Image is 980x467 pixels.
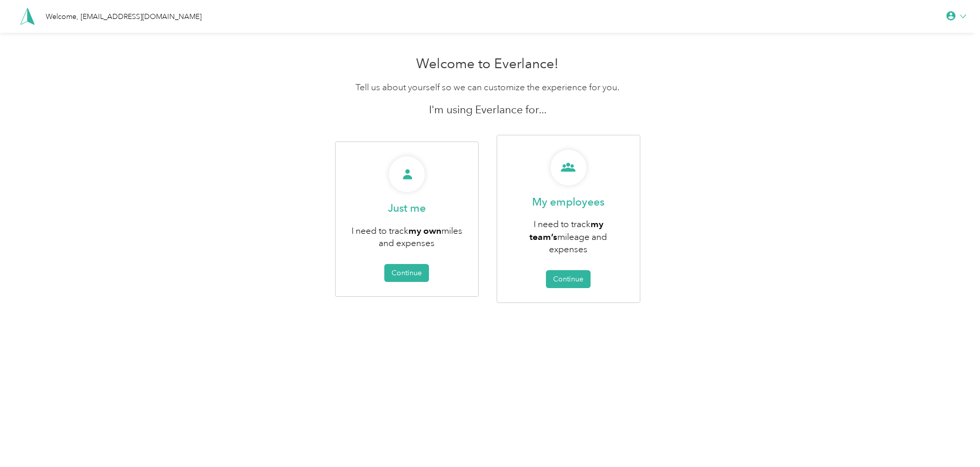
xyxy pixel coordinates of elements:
iframe: Everlance-gr Chat Button Frame [923,410,980,467]
p: My employees [532,195,604,209]
button: Continue [546,270,591,288]
b: my team’s [530,218,603,242]
b: my own [408,225,441,236]
span: I need to track mileage and expenses [530,218,607,255]
p: I'm using Everlance for... [244,103,731,117]
p: Tell us about yourself so we can customize the experience for you. [244,81,731,94]
span: I need to track miles and expenses [351,225,462,249]
button: Continue [384,264,429,282]
div: Welcome, [EMAIL_ADDRESS][DOMAIN_NAME] [46,11,202,22]
h1: Welcome to Everlance! [244,56,731,72]
p: Just me [388,201,426,215]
